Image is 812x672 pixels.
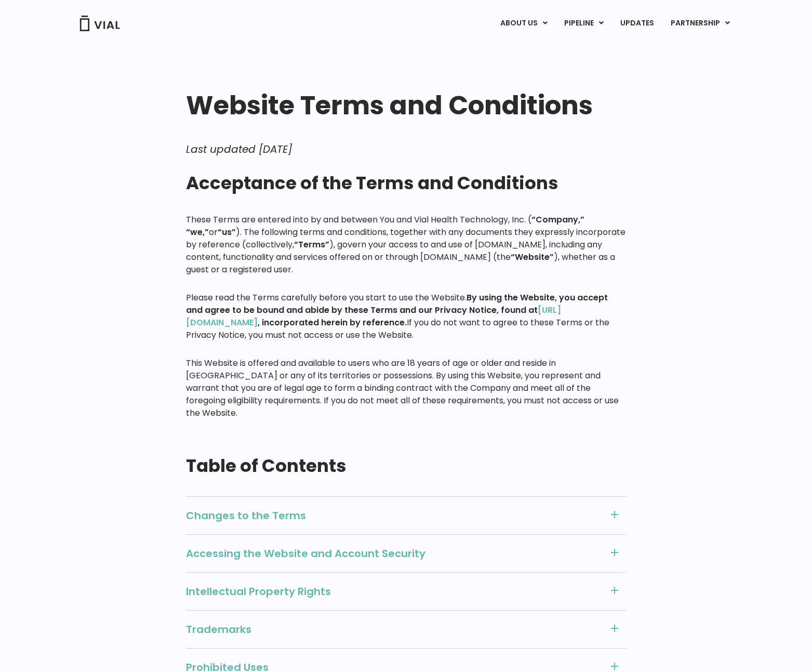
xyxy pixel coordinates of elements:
strong: “Website” [511,251,554,263]
strong: By using the Website, you accept and agree to be bound and abide by these Terms and our Privacy N... [186,292,608,328]
span: Trademarks [186,623,603,636]
h1: Website Terms and Conditions [186,91,626,120]
a: PIPELINEMenu Toggle [556,15,611,32]
strong: “Terms” [294,239,329,251]
span: Accessing the Website and Account Security [186,547,603,560]
p: These Terms are entered into by and between You and Vial Health Technology, Inc. ( or ). The foll... [186,214,626,276]
div: Please read the Terms carefully before you start to use the Website. If you do not want to agree ... [186,292,626,341]
span: Intellectual Property Rights [186,585,603,598]
span: Changes to the Terms [186,509,603,522]
strong: “Company,” “we,” [186,214,584,238]
a: UPDATES [612,15,662,32]
a: PARTNERSHIPMenu Toggle [662,15,738,32]
a: ABOUT USMenu Toggle [492,15,555,32]
p: Last updated [DATE] [186,141,626,157]
p: This Website is offered and available to users who are 18 years of age or older and reside in [GE... [186,357,626,419]
h2: Acceptance of the Terms and Conditions [186,173,626,193]
img: Vial Logo [79,16,121,31]
strong: “us” [218,226,236,238]
h2: Table of Contents [186,456,626,476]
a: [URL][DOMAIN_NAME] [186,304,561,328]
